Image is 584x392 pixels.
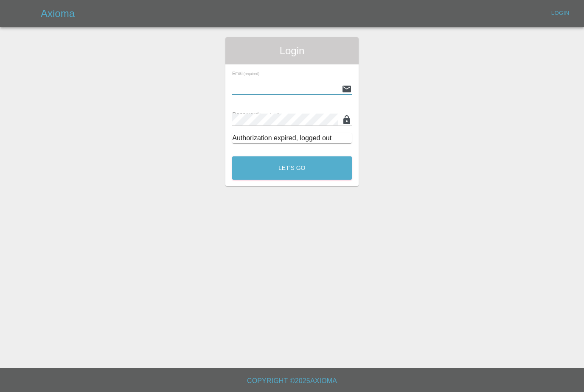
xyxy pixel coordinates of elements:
[232,71,259,76] span: Email
[232,44,352,58] span: Login
[232,156,352,180] button: Let's Go
[232,111,280,118] span: Password
[41,7,75,20] h5: Axioma
[244,72,259,76] small: (required)
[7,375,577,387] h6: Copyright © 2025 Axioma
[547,7,574,20] a: Login
[259,112,280,117] small: (required)
[232,133,352,143] div: Authorization expired, logged out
